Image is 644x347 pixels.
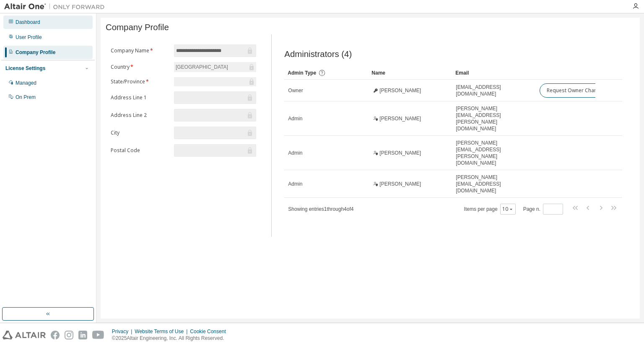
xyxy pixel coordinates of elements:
[379,181,421,187] span: [PERSON_NAME]
[455,66,532,80] div: Email
[288,181,302,187] span: Admin
[288,70,316,76] span: Admin Type
[190,328,231,335] div: Cookie Consent
[456,84,532,97] span: [EMAIL_ADDRESS][DOMAIN_NAME]
[112,335,231,342] p: © 2025 Altair Engineering, Inc. All Rights Reserved.
[16,34,42,41] div: User Profile
[456,140,532,166] span: [PERSON_NAME][EMAIL_ADDRESS][PERSON_NAME][DOMAIN_NAME]
[65,331,73,339] img: instagram.svg
[174,62,256,72] div: [GEOGRAPHIC_DATA]
[111,112,169,119] label: Address Line 2
[111,94,169,101] label: Address Line 1
[5,65,45,72] div: License Settings
[540,83,610,98] button: Request Owner Change
[456,174,532,194] span: [PERSON_NAME][EMAIL_ADDRESS][DOMAIN_NAME]
[106,23,169,32] span: Company Profile
[371,66,449,80] div: Name
[16,19,40,26] div: Dashboard
[111,64,169,70] label: Country
[16,49,55,56] div: Company Profile
[464,204,516,215] span: Items per page
[379,115,421,122] span: [PERSON_NAME]
[288,115,302,122] span: Admin
[288,150,302,156] span: Admin
[288,87,303,94] span: Owner
[111,78,169,85] label: State/Province
[379,150,421,156] span: [PERSON_NAME]
[456,105,532,132] span: [PERSON_NAME][EMAIL_ADDRESS][PERSON_NAME][DOMAIN_NAME]
[284,49,352,59] span: Administrators (4)
[78,331,87,339] img: linkedin.svg
[51,331,60,339] img: facebook.svg
[16,94,36,101] div: On Prem
[111,147,169,154] label: Postal Code
[112,328,135,335] div: Privacy
[523,204,563,215] span: Page n.
[379,87,421,94] span: [PERSON_NAME]
[111,47,169,54] label: Company Name
[135,328,190,335] div: Website Terms of Use
[3,331,46,339] img: altair_logo.svg
[16,80,36,86] div: Managed
[174,62,229,72] div: [GEOGRAPHIC_DATA]
[92,331,104,339] img: youtube.svg
[288,206,353,212] span: Showing entries 1 through 4 of 4
[502,206,514,212] button: 10
[111,129,169,136] label: City
[4,3,109,11] img: Altair One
